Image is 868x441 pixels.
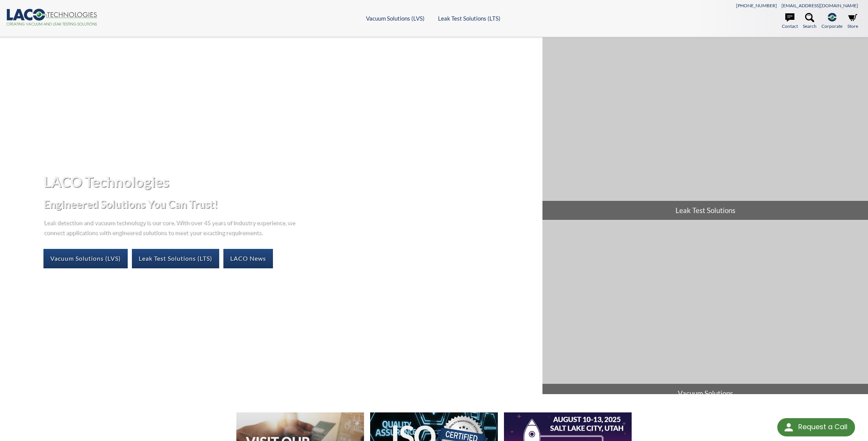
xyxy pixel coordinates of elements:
[798,418,847,436] div: Request a Call
[366,15,425,22] a: Vacuum Solutions (LVS)
[783,421,795,433] img: round button
[803,13,817,30] a: Search
[43,172,536,191] h1: LACO Technologies
[43,217,299,237] p: Leak detection and vacuum technology is our core. With over 45 years of industry experience, we c...
[43,197,536,211] h2: Engineered Solutions You Can Trust!
[781,3,858,8] a: [EMAIL_ADDRESS][DOMAIN_NAME]
[542,201,868,220] span: Leak Test Solutions
[777,418,855,436] div: Request a Call
[782,13,798,30] a: Contact
[542,220,868,403] a: Vacuum Solutions
[132,249,219,268] a: Leak Test Solutions (LTS)
[438,15,501,22] a: Leak Test Solutions (LTS)
[847,13,858,30] a: Store
[542,37,868,220] a: Leak Test Solutions
[223,249,273,268] a: LACO News
[43,249,128,268] a: Vacuum Solutions (LVS)
[542,384,868,403] span: Vacuum Solutions
[821,22,842,30] span: Corporate
[736,3,777,8] a: [PHONE_NUMBER]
